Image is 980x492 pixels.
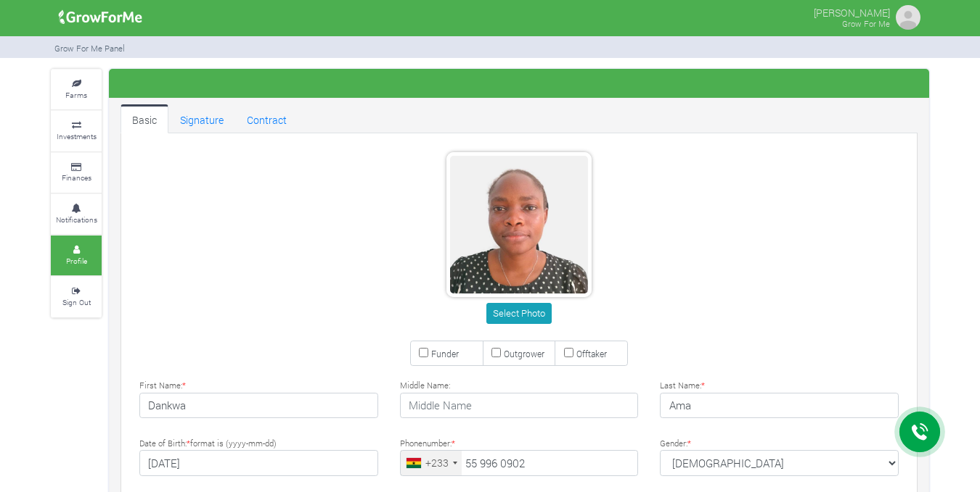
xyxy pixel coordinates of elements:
[51,153,102,193] a: Finances
[842,18,890,29] small: Grow For Me
[57,131,97,141] small: Investments
[564,348,573,357] input: Offtaker
[660,380,705,392] label: Last Name:
[56,214,97,225] small: Notifications
[65,90,87,100] small: Farms
[660,393,899,419] input: Last Name
[139,393,378,419] input: First Name
[400,393,639,419] input: Middle Name
[139,380,186,392] label: First Name:
[814,3,890,20] p: [PERSON_NAME]
[51,277,102,317] a: Sign Out
[504,348,544,359] small: Outgrower
[576,348,607,359] small: Offtaker
[400,450,639,476] input: Phone Number
[491,348,501,357] input: Outgrower
[486,303,551,324] button: Select Photo
[51,194,102,234] a: Notifications
[419,348,428,357] input: Funder
[235,104,298,133] a: Contract
[431,348,459,359] small: Funder
[54,43,125,54] small: Grow For Me Panel
[894,3,923,32] img: growforme image
[51,111,102,151] a: Investments
[425,455,449,470] div: +233
[139,450,378,476] input: Type Date of Birth (YYYY-MM-DD)
[401,451,462,475] div: Ghana (Gaana): +233
[62,297,91,307] small: Sign Out
[51,235,102,275] a: Profile
[400,380,450,392] label: Middle Name:
[139,438,277,450] label: Date of Birth: format is (yyyy-mm-dd)
[660,438,691,450] label: Gender:
[51,70,102,109] a: Farms
[54,3,147,32] img: growforme image
[121,104,168,133] a: Basic
[66,256,87,266] small: Profile
[62,172,91,183] small: Finances
[400,438,455,450] label: Phonenumber:
[168,104,235,133] a: Signature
